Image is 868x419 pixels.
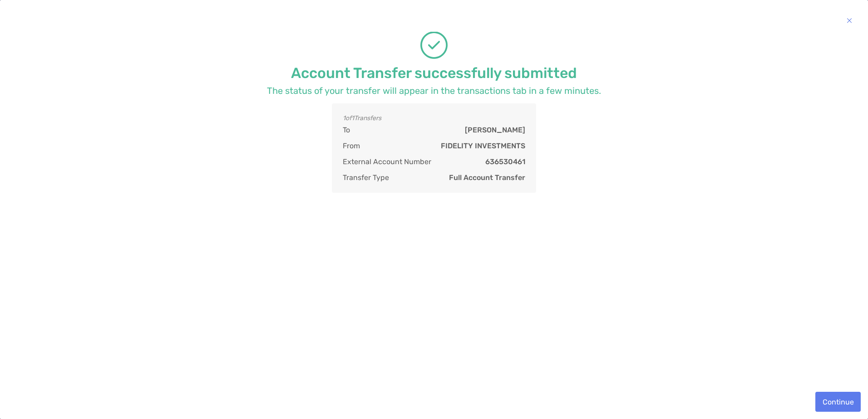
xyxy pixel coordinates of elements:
button: Continue [815,392,861,412]
i: 1 of 1 Transfers [343,114,525,122]
strong: Full Account Transfer [449,173,525,182]
span: Transfer Type [343,173,389,182]
h3: Account Transfer successfully submitted [291,64,577,82]
img: button icon [847,15,852,26]
span: From [343,141,360,150]
strong: 636530461 [485,157,525,166]
p: The status of your transfer will appear in the transactions tab in a few minutes. [267,85,601,96]
span: To [343,126,350,134]
strong: [PERSON_NAME] [465,126,525,134]
span: External Account Number [343,157,431,166]
strong: FIDELITY INVESTMENTS [441,141,525,150]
